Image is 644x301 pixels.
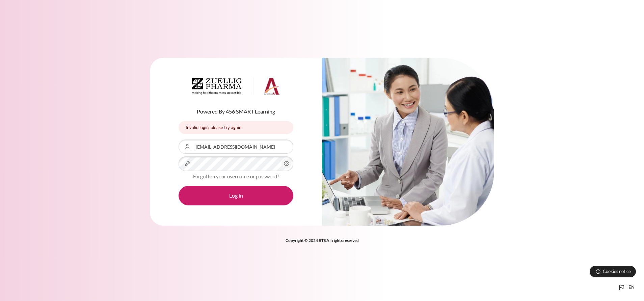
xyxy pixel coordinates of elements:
[192,78,280,98] a: Architeck
[179,121,293,134] div: Invalid login, please try again
[603,268,631,275] span: Cookies notice
[179,186,293,205] button: Log in
[615,281,637,294] button: Languages
[193,173,279,179] a: Forgotten your username or password?
[179,140,293,154] input: Username or Email Address
[590,266,636,277] button: Cookies notice
[628,284,635,291] span: en
[192,78,280,95] img: Architeck
[179,107,293,116] p: Powered By 456 SMART Learning
[286,238,359,243] strong: Copyright © 2024 BTS All rights reserved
